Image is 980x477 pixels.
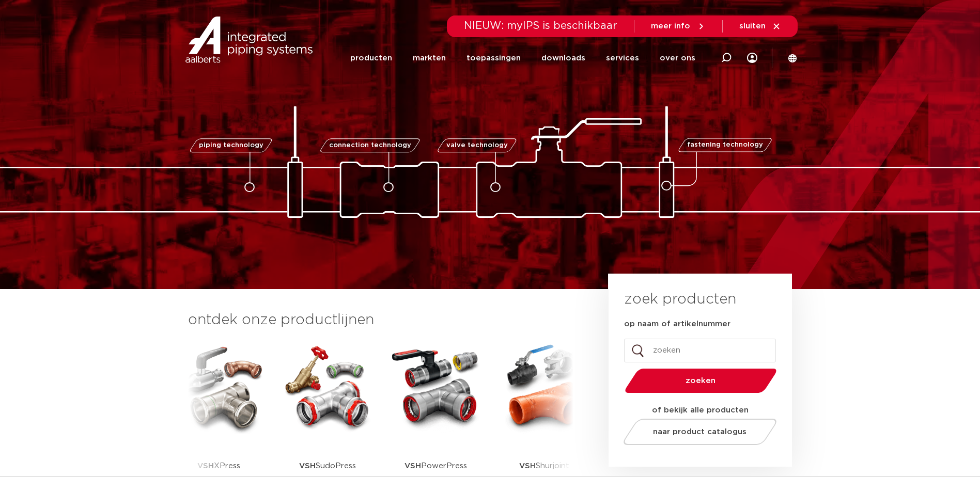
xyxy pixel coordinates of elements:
span: naar product catalogus [653,428,746,436]
h3: zoek producten [624,289,736,310]
strong: VSH [299,462,316,470]
span: valve technology [446,142,508,149]
a: sluiten [739,22,781,31]
div: my IPS [747,37,757,78]
a: over ons [660,38,695,78]
strong: VSH [405,462,421,470]
input: zoeken [624,339,776,362]
span: connection technology [329,142,411,149]
strong: VSH [519,462,536,470]
a: naar product catalogus [620,419,779,445]
nav: Menu [350,38,695,78]
h3: ontdek onze productlijnen [188,310,573,330]
span: meer info [651,22,690,30]
a: toepassingen [466,38,521,78]
strong: VSH [197,462,214,470]
a: meer info [651,22,706,31]
a: markten [413,38,446,78]
span: piping technology [199,142,263,149]
span: zoeken [651,377,750,385]
label: op naam of artikelnummer [624,319,730,329]
a: producten [350,38,392,78]
button: zoeken [620,368,781,394]
strong: of bekijk alle producten [652,406,749,414]
span: sluiten [739,22,766,30]
span: NIEUW: myIPS is beschikbaar [464,21,617,31]
a: services [606,38,639,78]
a: downloads [541,38,585,78]
span: fastening technology [687,142,763,149]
